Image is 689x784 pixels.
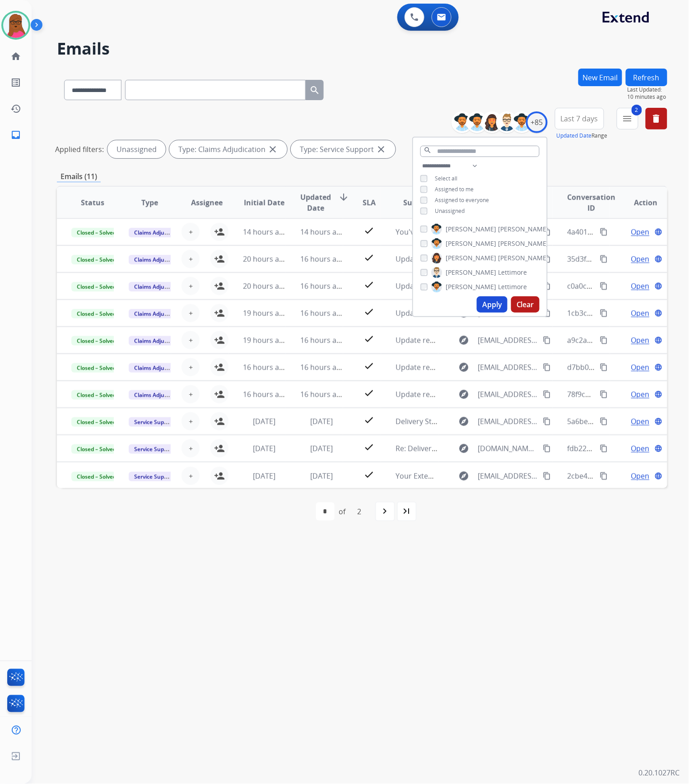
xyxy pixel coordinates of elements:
[655,390,663,398] mat-icon: language
[57,171,101,182] p: Emails (11)
[10,103,21,114] mat-icon: history
[655,255,663,263] mat-icon: language
[477,296,507,313] button: Apply
[543,336,551,344] mat-icon: content_copy
[129,444,180,454] span: Service Support
[631,335,650,346] span: Open
[435,196,489,204] span: Assigned to everyone
[10,129,21,140] mat-icon: inbox
[300,281,345,291] span: 16 hours ago
[129,472,180,481] span: Service Support
[243,335,288,345] span: 19 hours ago
[458,416,469,427] mat-icon: explore
[578,69,622,86] button: New Email
[363,197,376,208] span: SLA
[300,227,345,237] span: 14 hours ago
[253,471,275,481] span: [DATE]
[655,417,663,425] mat-icon: language
[639,768,680,779] p: 0.20.1027RC
[189,389,193,400] span: +
[511,296,540,313] button: Clear
[600,228,608,236] mat-icon: content_copy
[458,470,469,481] mat-icon: explore
[310,471,333,481] span: [DATE]
[182,439,200,457] button: +
[526,111,548,133] div: +85
[404,197,430,208] span: Subject
[478,416,538,427] span: [EMAIL_ADDRESS][DOMAIN_NAME]
[631,416,650,427] span: Open
[338,192,349,203] mat-icon: arrow_downward
[363,225,374,236] mat-icon: check
[651,113,662,124] mat-icon: delete
[655,363,663,371] mat-icon: language
[363,442,374,452] mat-icon: check
[458,335,469,346] mat-icon: explore
[55,144,104,155] p: Applied filters:
[543,363,551,371] mat-icon: content_copy
[600,472,608,480] mat-icon: content_copy
[244,197,284,208] span: Initial Date
[71,228,121,237] span: Closed – Solved
[71,417,121,427] span: Closed – Solved
[600,309,608,317] mat-icon: content_copy
[129,309,191,318] span: Claims Adjudication
[267,144,278,155] mat-icon: close
[182,385,200,403] button: +
[617,108,638,129] button: 2
[600,336,608,344] mat-icon: content_copy
[631,443,650,454] span: Open
[401,506,412,517] mat-icon: last_page
[363,469,374,480] mat-icon: check
[363,333,374,344] mat-icon: check
[189,416,193,427] span: +
[622,113,633,124] mat-icon: menu
[71,309,121,318] span: Closed – Solved
[10,77,21,88] mat-icon: list_alt
[214,226,225,237] mat-icon: person_add
[567,192,615,213] span: Conversation ID
[626,69,667,86] button: Refresh
[446,254,496,263] span: [PERSON_NAME]
[189,443,193,454] span: +
[243,308,288,318] span: 19 hours ago
[376,144,386,155] mat-icon: close
[631,362,650,373] span: Open
[214,389,225,400] mat-icon: person_add
[71,444,121,454] span: Closed – Solved
[310,416,333,426] span: [DATE]
[628,93,667,101] span: 10 minutes ago
[543,472,551,480] mat-icon: content_copy
[655,336,663,344] mat-icon: language
[631,308,650,318] span: Open
[71,390,121,400] span: Closed – Solved
[446,282,496,291] span: [PERSON_NAME]
[478,389,538,400] span: [EMAIL_ADDRESS][DOMAIN_NAME]
[631,470,650,481] span: Open
[363,279,374,290] mat-icon: check
[631,389,650,400] span: Open
[543,444,551,452] mat-icon: content_copy
[81,197,104,208] span: Status
[363,252,374,263] mat-icon: check
[214,308,225,318] mat-icon: person_add
[189,254,193,264] span: +
[498,225,549,234] span: [PERSON_NAME]
[600,417,608,425] mat-icon: content_copy
[253,443,275,453] span: [DATE]
[189,362,193,373] span: +
[141,197,158,208] span: Type
[182,223,200,241] button: +
[600,282,608,290] mat-icon: content_copy
[182,250,200,268] button: +
[129,363,191,373] span: Claims Adjudication
[339,506,346,517] div: of
[300,389,345,399] span: 16 hours ago
[309,85,320,96] mat-icon: search
[243,362,288,372] span: 16 hours ago
[107,140,166,158] div: Unassigned
[600,255,608,263] mat-icon: content_copy
[129,417,180,427] span: Service Support
[363,387,374,398] mat-icon: check
[561,117,598,120] span: Last 7 days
